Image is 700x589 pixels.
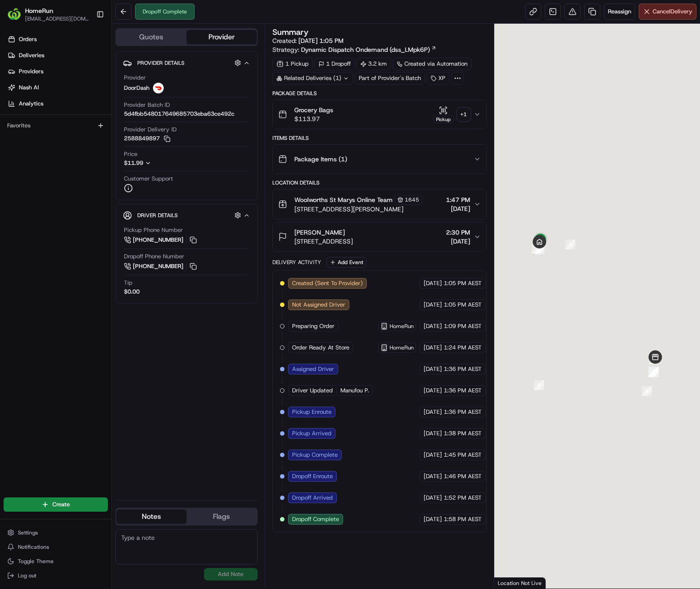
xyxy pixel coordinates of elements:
button: Driver Details [123,208,250,223]
span: Toggle Theme [18,558,54,565]
span: 1:09 PM AEST [444,322,482,330]
a: Analytics [4,97,111,111]
span: Provider Delivery ID [124,126,177,134]
span: Create [52,501,70,509]
span: [DATE] [424,472,442,480]
span: Price [124,150,137,158]
div: Delivery Activity [272,259,321,266]
div: 3 [648,367,658,377]
span: Provider [124,74,146,82]
span: Manufou P. [340,387,369,395]
button: Provider [187,30,257,44]
span: 1:05 PM AEST [444,279,482,287]
span: HomeRun [390,344,414,351]
button: Package Items (1) [273,145,486,173]
span: 1:45 PM AEST [444,451,482,459]
span: Not Assigned Driver [292,301,345,309]
span: 1:36 PM AEST [444,365,482,373]
button: Woolworths St Marys Online Team1645[STREET_ADDRESS][PERSON_NAME]1:47 PM[DATE] [273,189,486,219]
div: 1 Pickup [272,58,313,70]
span: [DATE] [424,322,442,330]
span: $113.97 [294,114,333,123]
span: Cancel Delivery [653,8,692,16]
span: Pickup Arrived [292,429,331,438]
span: Pickup Complete [292,451,338,459]
span: Order Ready At Store [292,344,349,352]
span: Grocery Bags [294,105,333,114]
span: Log out [18,572,36,579]
img: HomeRun [7,7,21,21]
button: Pickup [433,106,454,123]
span: Dropoff Enroute [292,472,333,480]
span: [STREET_ADDRESS] [294,237,353,246]
span: Woolworths St Marys Online Team [294,195,393,204]
button: Settings [4,526,108,539]
span: $11.99 [124,159,143,167]
span: 1:38 PM AEST [444,429,482,438]
a: Orders [4,32,111,46]
span: [DATE] [424,387,442,395]
a: Providers [4,64,111,79]
span: [DATE] [424,365,442,373]
a: Nash AI [4,80,111,95]
span: 1:58 PM AEST [444,515,482,523]
div: Pickup [433,116,454,123]
span: [DATE] [424,279,442,287]
div: Strategy: [272,45,437,54]
div: Favorites [4,118,108,133]
button: [PERSON_NAME][STREET_ADDRESS]2:30 PM[DATE] [273,223,486,251]
span: Customer Support [124,175,173,183]
a: [PHONE_NUMBER] [124,261,198,271]
span: [EMAIL_ADDRESS][DOMAIN_NAME] [25,15,89,22]
div: $0.00 [124,288,140,296]
button: Flags [187,509,257,524]
span: Assigned Driver [292,365,334,373]
span: Dropoff Complete [292,515,339,523]
button: Toggle Theme [4,555,108,568]
button: Provider Details [123,55,250,70]
button: Quotes [116,30,187,44]
a: Dynamic Dispatch Ondemand (dss_LMpk6P) [301,45,437,54]
span: Driver Updated [292,387,333,395]
span: Providers [19,67,43,76]
h3: Summary [272,28,309,36]
span: 2:30 PM [446,228,470,237]
span: Pickup Phone Number [124,226,183,234]
button: Add Event [327,257,366,268]
span: 1:46 PM AEST [444,472,482,480]
span: Analytics [19,100,43,108]
span: [DATE] [424,344,442,352]
span: Created: [272,36,344,45]
button: HomeRun [25,6,53,15]
span: Dropoff Arrived [292,494,333,502]
span: [PHONE_NUMBER] [133,236,183,244]
span: [DATE] [424,301,442,309]
span: 1:47 PM [446,195,470,204]
div: Items Details [272,135,487,142]
button: Create [4,497,108,512]
span: Dynamic Dispatch Ondemand (dss_LMpk6P) [301,45,430,54]
button: HomeRunHomeRun[EMAIL_ADDRESS][DOMAIN_NAME] [4,4,93,25]
img: doordash_logo_v2.png [153,83,164,93]
button: Notes [116,509,187,524]
span: [PERSON_NAME] [294,228,345,237]
span: 1:36 PM AEST [444,387,482,395]
div: 6 [534,380,544,390]
a: Created via Automation [393,58,471,70]
span: 5d4fbb548017649685703eba63ce492c [124,110,234,118]
span: [DATE] [446,204,470,213]
span: Provider Batch ID [124,101,170,109]
button: 2588849897 [124,135,170,143]
span: Deliveries [19,51,44,59]
span: HomeRun [390,323,414,330]
span: Pickup Enroute [292,408,331,416]
span: 1:24 PM AEST [444,344,482,352]
span: Driver Details [137,212,178,219]
div: 2 [649,367,659,377]
button: Grocery Bags$113.97Pickup+1 [273,100,486,129]
span: Created (Sent To Provider) [292,279,363,287]
button: $11.99 [124,159,203,167]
